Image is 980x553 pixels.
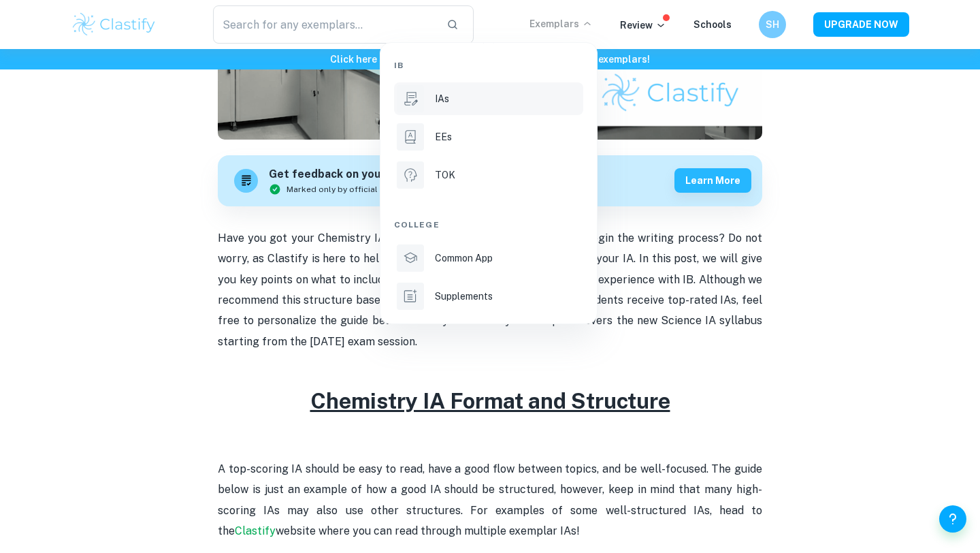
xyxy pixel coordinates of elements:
a: TOK [394,159,583,191]
a: Supplements [394,280,583,313]
p: Common App [435,251,493,266]
span: IB [394,59,404,72]
a: EEs [394,121,583,153]
a: IAs [394,82,583,115]
a: Common App [394,242,583,274]
span: College [394,219,440,231]
p: IAs [435,91,449,106]
p: EEs [435,129,452,144]
p: Supplements [435,289,493,304]
p: TOK [435,168,455,183]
